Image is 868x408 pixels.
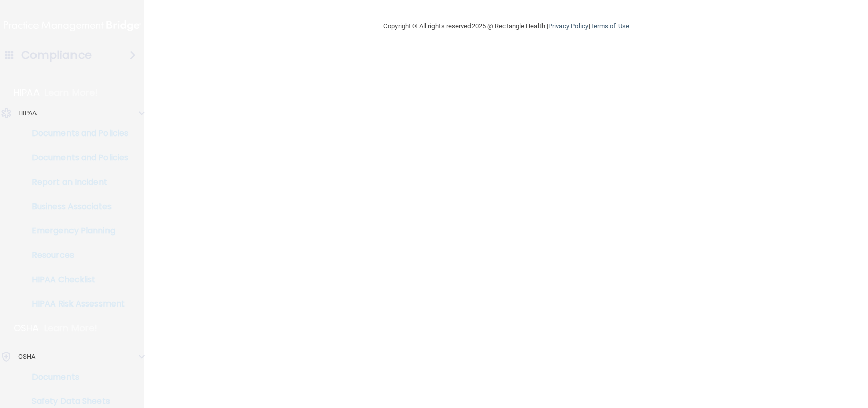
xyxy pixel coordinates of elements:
[7,153,145,163] p: Documents and Policies
[18,107,37,119] p: HIPAA
[7,177,145,187] p: Report an Incident
[7,226,145,236] p: Emergency Planning
[45,87,98,99] p: Learn More!
[4,16,141,36] img: PMB logo
[7,250,145,260] p: Resources
[21,48,92,62] h4: Compliance
[14,322,39,334] p: OSHA
[590,22,629,30] a: Terms of Use
[18,351,35,363] p: OSHA
[44,322,98,334] p: Learn More!
[7,299,145,309] p: HIPAA Risk Assessment
[7,201,145,212] p: Business Associates
[548,22,588,30] a: Privacy Policy
[7,128,145,139] p: Documents and Policies
[7,372,145,382] p: Documents
[14,87,40,99] p: HIPAA
[321,10,692,43] div: Copyright © All rights reserved 2025 @ Rectangle Health | |
[7,275,145,285] p: HIPAA Checklist
[7,396,145,406] p: Safety Data Sheets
